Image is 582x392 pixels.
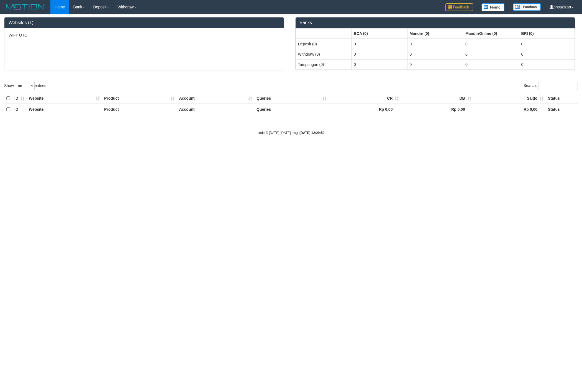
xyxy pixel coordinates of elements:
[407,28,463,39] th: Group: activate to sort column ascending
[27,104,102,115] th: Website
[27,93,102,104] th: Website
[463,59,519,69] td: 0
[401,104,473,115] th: Rp 0,00
[519,49,575,59] td: 0
[524,82,578,90] label: Search:
[296,39,352,49] td: Deposit (0)
[4,82,46,90] label: Show entries
[473,104,546,115] th: Rp 0,00
[9,20,280,25] h3: Websites (1)
[177,93,254,104] th: Account
[299,131,324,135] strong: [DATE] 12:29:50
[352,49,407,59] td: 0
[258,131,325,135] small: code © [DATE]-[DATE] dwg |
[296,49,352,59] td: Withdraw (0)
[300,20,571,25] h3: Banks
[407,59,463,69] td: 0
[463,49,519,59] td: 0
[519,39,575,49] td: 0
[177,104,254,115] th: Account
[463,28,519,39] th: Group: activate to sort column ascending
[463,39,519,49] td: 0
[296,59,352,69] td: Tampungan (0)
[519,59,575,69] td: 0
[407,39,463,49] td: 0
[14,82,35,90] select: Showentries
[546,104,578,115] th: Status
[102,104,177,115] th: Product
[329,93,401,104] th: CR
[352,28,407,39] th: Group: activate to sort column ascending
[254,104,329,115] th: Queries
[481,3,505,11] img: Button%20Memo.svg
[4,3,46,11] img: MOTION_logo.png
[473,93,546,104] th: Saldo
[12,104,27,115] th: ID
[352,59,407,69] td: 0
[329,104,401,115] th: Rp 0,00
[296,28,352,39] th: Group: activate to sort column ascending
[12,93,27,104] th: ID
[401,93,473,104] th: DB
[407,49,463,59] td: 0
[445,3,473,11] img: Feedback.jpg
[539,82,578,90] input: Search:
[519,28,575,39] th: Group: activate to sort column ascending
[352,39,407,49] td: 0
[102,93,177,104] th: Product
[513,3,541,11] img: panduan.png
[546,93,578,104] th: Status
[9,32,280,38] p: WIFITOTO
[254,93,329,104] th: Queries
